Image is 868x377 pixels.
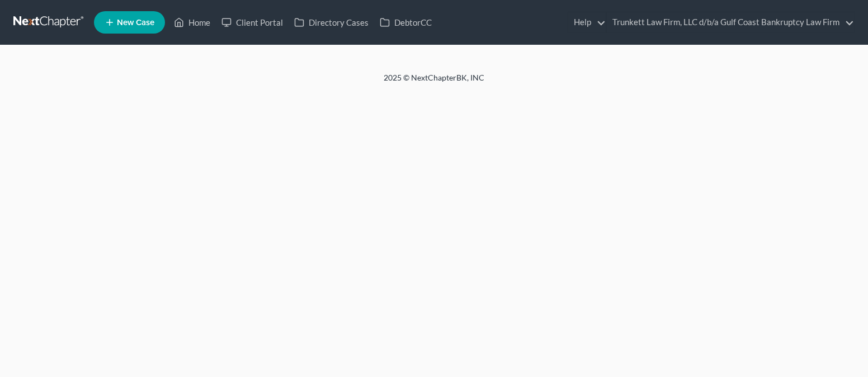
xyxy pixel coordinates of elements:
a: Trunkett Law Firm, LLC d/b/a Gulf Coast Bankruptcy Law Firm [607,12,854,32]
a: DebtorCC [374,12,437,32]
new-legal-case-button: New Case [94,11,165,34]
a: Help [568,12,606,32]
a: Home [168,12,216,32]
div: 2025 © NextChapterBK, INC [115,72,753,92]
a: Client Portal [216,12,289,32]
a: Directory Cases [289,12,374,32]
